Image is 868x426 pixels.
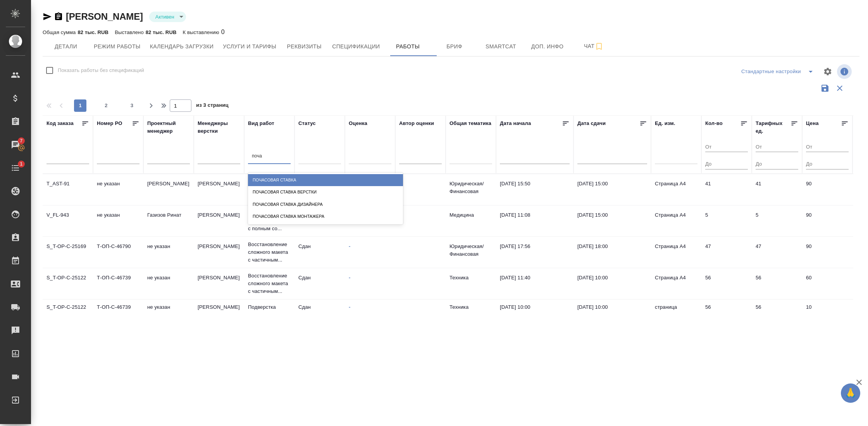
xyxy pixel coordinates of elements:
div: Ед. изм. [655,120,675,127]
span: Чат [575,41,613,51]
td: Страница А4 [651,270,701,297]
td: [PERSON_NAME] [194,239,244,266]
a: [PERSON_NAME] [66,11,143,22]
td: [DATE] 11:40 [496,270,573,297]
td: [PERSON_NAME] [194,270,244,297]
div: Код заказа [46,120,74,127]
td: Юридическая/Финансовая [446,176,496,203]
td: Т-ОП-С-46790 [93,239,143,266]
td: [PERSON_NAME] [194,299,244,327]
td: [DATE] 15:00 [573,207,651,234]
td: 5 [752,207,802,234]
td: 41 [701,176,752,203]
td: 90 [802,239,852,266]
div: Цена [806,120,819,127]
span: Услуги и тарифы [223,42,276,51]
span: Реквизиты [286,42,323,51]
td: 47 [752,239,802,266]
td: Страница А4 [651,176,701,203]
td: 5 [701,207,752,234]
td: Т-ОП-С-46739 [93,299,143,327]
span: 2 [100,102,112,109]
td: Сдан [294,270,345,297]
td: [DATE] 18:00 [573,239,651,266]
p: Подверстка [248,303,291,311]
div: Статус [298,120,316,127]
td: 60 [802,270,852,297]
div: Почасовая ставка [248,174,403,186]
td: [DATE] 10:00 [573,299,651,327]
button: 2 [100,99,112,112]
span: Smartcat [482,42,520,51]
p: Выставлено [115,29,146,35]
span: 🙏 [844,385,857,401]
div: Автор оценки [399,120,434,127]
button: 3 [126,99,138,112]
td: не указан [143,270,194,297]
div: Почасовая ставка верстки [248,186,403,198]
button: Сохранить фильтры [818,81,832,96]
td: S_T-OP-C-25122 [43,299,93,327]
div: Дата начала [500,120,531,127]
div: 0 [183,27,224,37]
td: 41 [752,176,802,203]
td: [PERSON_NAME] [143,176,194,203]
td: S_T-OP-C-25122 [43,270,93,297]
p: К выставлению [183,29,221,35]
a: - [349,304,350,310]
td: Техника [446,299,496,327]
td: [DATE] 15:00 [573,176,651,203]
td: 56 [752,270,802,297]
p: Общая сумма [43,29,77,35]
td: не указан [143,299,194,327]
p: Восстановление сложного макета с частичным... [248,241,291,264]
div: Тарифных ед. [756,120,790,135]
span: 7 [15,137,27,145]
div: Дата сдачи [577,120,606,127]
button: 🙏 [841,383,860,403]
td: не указан [93,207,143,234]
div: Общая тематика [449,120,491,127]
div: Активен [149,12,186,22]
span: Настроить таблицу [818,62,837,81]
td: Газизов Ринат [143,207,194,234]
td: [DATE] 17:56 [496,239,573,266]
td: 47 [701,239,752,266]
td: T_AST-91 [43,176,93,203]
a: - [349,275,350,281]
td: не указан [143,239,194,266]
span: Календарь загрузки [150,42,214,51]
div: Менеджеры верстки [198,120,240,135]
div: Проектный менеджер [147,120,190,135]
span: Показать работы без спецификаций [58,67,144,74]
td: Юридическая/Финансовая [446,239,496,266]
td: 56 [752,299,802,327]
div: Вид работ [248,120,274,127]
div: Почасовая ставка монтажера [248,210,403,222]
span: Бриф [436,42,473,51]
td: [DATE] 10:00 [496,299,573,327]
div: split button [739,65,818,78]
p: 82 тыс. RUB [77,29,108,35]
td: [PERSON_NAME] [194,207,244,234]
td: [PERSON_NAME] [194,176,244,203]
div: Кол-во [705,120,723,127]
td: Техника [446,270,496,297]
div: Почасовая ставка дизайнера [248,198,403,210]
td: [DATE] 11:08 [496,207,573,234]
td: Сдан [294,299,345,327]
p: 82 тыс. RUB [146,29,177,35]
span: 1 [15,160,27,168]
button: Сбросить фильтры [832,81,847,96]
span: Доп. инфо [529,42,566,51]
span: 3 [126,102,138,109]
a: 1 [2,158,29,178]
td: 10 [802,299,852,327]
td: Страница А4 [651,207,701,234]
p: Восстановление сложного макета с частичным... [248,272,291,295]
td: 56 [701,299,752,327]
span: из 3 страниц [196,101,229,112]
td: V_FL-943 [43,207,93,234]
div: Номер PO [97,120,122,127]
a: - [349,243,350,249]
